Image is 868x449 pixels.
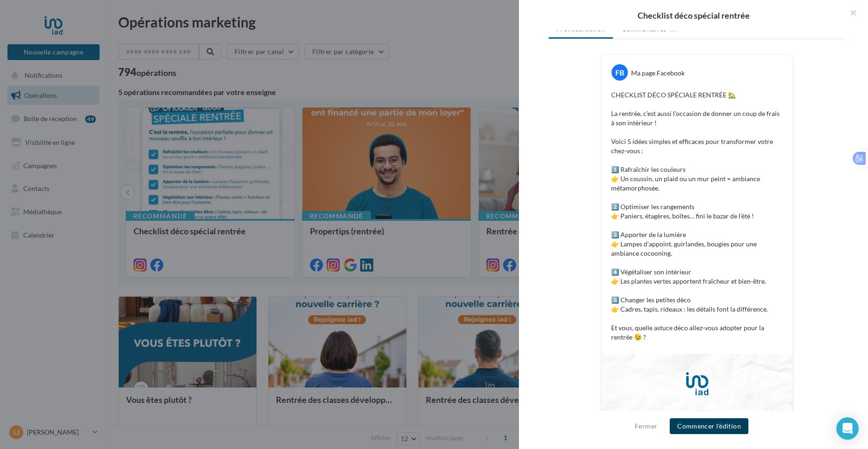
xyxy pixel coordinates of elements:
p: CHECKLIST DÉCO SPÉCIALE RENTRÉE 🏡 La rentrée, c’est aussi l’occasion de donner un coup de frais à... [611,90,783,342]
div: Checklist déco spécial rentrée [534,11,853,20]
button: Fermer [631,421,661,432]
div: Ma page Facebook [631,68,685,78]
div: Open Intercom Messenger [836,417,859,440]
button: Commencer l'édition [670,418,748,434]
div: FB [612,64,628,81]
